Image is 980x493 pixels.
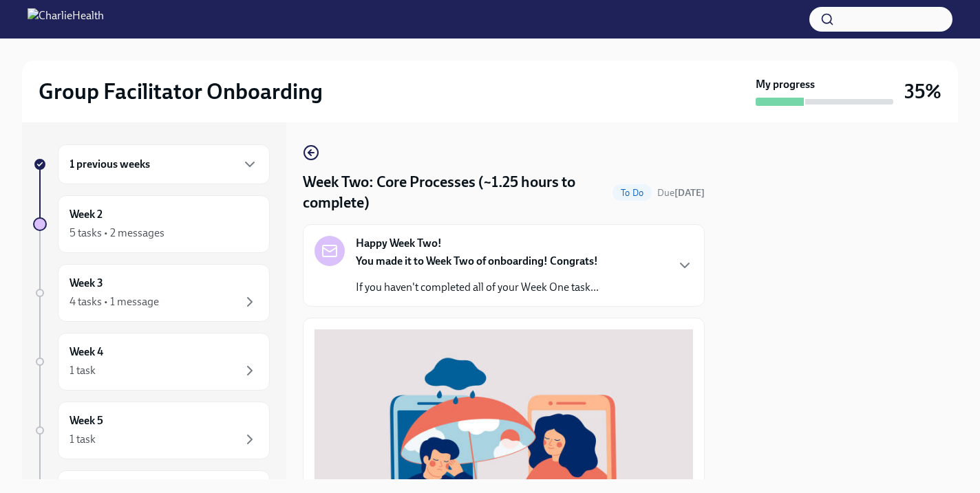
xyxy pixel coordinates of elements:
span: To Do [612,188,652,198]
div: 1 previous weeks [58,144,270,184]
h6: Week 4 [70,344,103,360]
p: If you haven't completed all of your Week One task... [356,280,599,295]
a: Week 51 task [33,402,270,459]
h3: 35% [904,79,941,104]
strong: My progress [756,77,815,92]
div: 5 tasks • 2 messages [70,226,164,241]
span: Due [657,187,705,199]
a: Week 25 tasks • 2 messages [33,195,270,253]
h4: Week Two: Core Processes (~1.25 hours to complete) [303,172,607,213]
div: 4 tasks • 1 message [70,294,159,309]
h6: 1 previous weeks [70,157,150,172]
a: Week 34 tasks • 1 message [33,264,270,322]
strong: You made it to Week Two of onboarding! Congrats! [356,254,598,267]
strong: [DATE] [674,187,705,199]
div: 1 task [70,432,96,447]
strong: Happy Week Two! [356,236,442,251]
h6: Week 3 [70,276,103,291]
a: Week 41 task [33,333,270,391]
img: CharlieHealth [28,8,104,30]
h6: Week 2 [70,207,103,222]
div: 1 task [70,363,96,378]
h2: Group Facilitator Onboarding [39,78,323,105]
h6: Week 5 [70,413,103,428]
span: October 20th, 2025 09:00 [657,186,705,199]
